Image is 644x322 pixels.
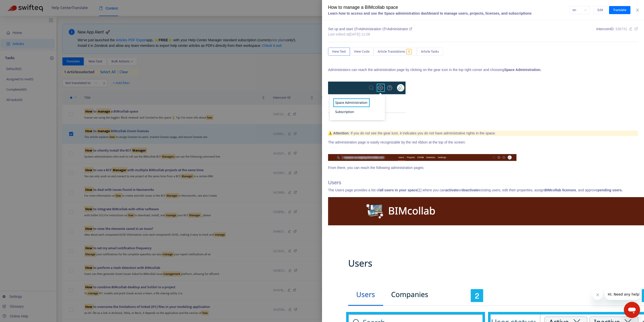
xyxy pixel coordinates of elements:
[545,188,576,192] b: BIMcollab licenses
[406,49,412,54] span: 5
[328,188,638,193] p: The Users page provides a list of [1] where you can or existing users, edit their properties, ass...
[387,27,412,31] span: Administrator
[328,140,638,150] p: The administration page is easily recognizable by the red ribbon at the top of the screen: ​
[380,188,418,192] b: all users in your space
[328,165,638,176] p: From there, you can reach the following administration pages: ​
[328,27,359,31] span: Set up and start >
[359,27,387,31] span: Administration >
[598,188,623,192] b: pending users.
[332,49,346,54] span: View Text
[624,302,640,318] iframe: Button to launch messaging window
[593,6,607,14] button: Edit
[328,154,516,161] img: edbsn1179a5b12aab0730db944b98ed1a29014263d15ee19da5799e751d943954c930bc368178d97458024b9b824fb75f...
[328,131,638,136] p: : If you do not see the gear icon, it indicates you do not have administrative rights in the space.
[462,188,479,192] b: deactivate
[378,49,405,54] span: Article Translations
[328,131,349,135] b: ⚠️ Attention
[354,49,370,54] span: View Code
[328,67,638,78] p: Administrators can reach the administration page by clicking on the gear icon in the top right co...
[350,48,374,56] button: View Code
[613,7,626,13] span: Translate
[3,4,36,8] span: Hi. Need any help?
[615,27,627,31] span: 338731
[597,7,603,13] span: Edit
[609,6,630,14] button: Translate
[593,290,603,300] iframe: Close message
[596,26,638,37] div: Intercom ID:
[328,180,638,186] h2: Users
[328,32,412,37] div: Last edited at [DATE] 11:06
[635,8,639,12] span: close
[328,4,570,11] div: How to manage a BIMcollab space
[417,48,443,56] button: Article Tasks
[573,6,587,14] span: en
[328,11,570,16] div: Learn how to access and use the Space administration dashboard to manage users, projects, license...
[328,82,406,122] img: edbsn1179a5b12aab0730db944b98ed1a290131df7fe3f5672888fb487cc2cde35ae558eff8238b70407a84a3bcac7019...
[328,48,350,56] button: View Text
[328,122,638,127] p: ​
[504,68,541,72] b: Space Administration.
[634,8,641,13] button: Close
[421,49,439,54] span: Article Tasks
[605,289,640,300] iframe: Message from company
[374,48,417,56] button: Article Translations5
[445,188,458,192] b: activate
